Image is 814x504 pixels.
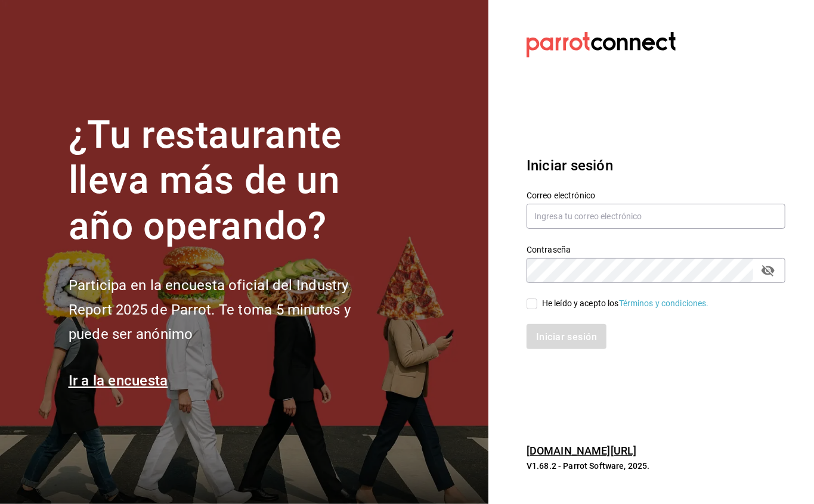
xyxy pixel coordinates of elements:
font: ¿Tu restaurante lleva más de un año operando? [69,113,342,249]
button: campo de contraseña [758,260,778,281]
a: [DOMAIN_NAME][URL] [527,444,636,457]
input: Ingresa tu correo electrónico [527,204,785,229]
font: Participa en la encuesta oficial del Industry Report 2025 de Parrot. Te toma 5 minutos y puede se... [69,277,351,343]
font: He leído y acepto los [542,298,619,308]
a: Términos y condiciones. [619,298,709,308]
font: V1.68.2 - Parrot Software, 2025. [527,461,650,471]
font: Iniciar sesión [527,157,613,174]
a: Ir a la encuesta [69,372,168,389]
font: Correo electrónico [527,191,595,200]
font: Contraseña [527,245,571,254]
